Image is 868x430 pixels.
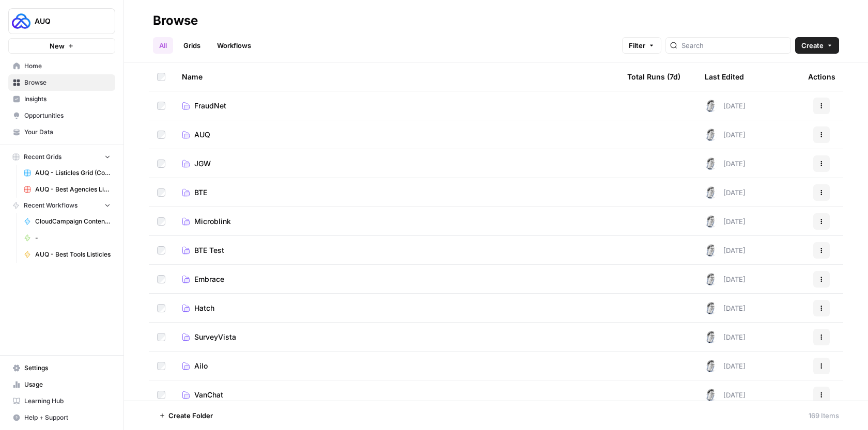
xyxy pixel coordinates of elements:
[194,390,223,400] span: VanChat
[35,168,111,178] span: AUQ - Listicles Grid (Copy from [GEOGRAPHIC_DATA])
[24,111,111,120] span: Opportunities
[705,157,717,170] img: 28dbpmxwbe1lgts1kkshuof3rm4g
[24,363,111,373] span: Settings
[182,187,611,198] a: BTE
[8,149,115,165] button: Recent Grids
[8,124,115,140] a: Your Data
[182,332,611,342] a: SurveyVista
[194,245,224,256] span: BTE Test
[705,389,717,401] img: 28dbpmxwbe1lgts1kkshuof3rm4g
[153,12,198,29] div: Browse
[705,360,717,372] img: 28dbpmxwbe1lgts1kkshuof3rm4g
[808,62,835,91] div: Actions
[177,37,207,54] a: Grids
[182,216,611,227] a: Microblink
[705,215,717,228] img: 28dbpmxwbe1lgts1kkshuof3rm4g
[8,74,115,91] a: Browse
[705,129,746,141] div: [DATE]
[182,390,611,400] a: VanChat
[622,37,661,54] button: Filter
[35,217,111,226] span: CloudCampaign Content Brief - Long-form Blog Posts [Modified carry]
[24,78,111,87] span: Browse
[795,37,839,54] button: Create
[8,91,115,107] a: Insights
[705,360,746,372] div: [DATE]
[182,130,611,140] a: AUQ
[24,201,78,210] span: Recent Workflows
[8,107,115,124] a: Opportunities
[211,37,257,54] a: Workflows
[705,129,717,141] img: 28dbpmxwbe1lgts1kkshuof3rm4g
[24,94,111,104] span: Insights
[194,216,231,227] span: Microblink
[35,250,111,259] span: AUQ - Best Tools Listicles
[705,186,717,199] img: 28dbpmxwbe1lgts1kkshuof3rm4g
[8,198,115,213] button: Recent Workflows
[19,246,115,263] a: AUQ - Best Tools Listicles
[705,302,746,314] div: [DATE]
[629,40,645,51] span: Filter
[705,62,744,91] div: Last Edited
[19,213,115,230] a: CloudCampaign Content Brief - Long-form Blog Posts [Modified carry]
[8,58,115,74] a: Home
[24,152,61,162] span: Recent Grids
[182,62,611,91] div: Name
[8,360,115,376] a: Settings
[705,157,746,170] div: [DATE]
[194,130,210,140] span: AUQ
[24,413,111,422] span: Help + Support
[801,40,824,51] span: Create
[24,380,111,389] span: Usage
[194,274,224,284] span: Embrace
[809,410,839,421] div: 169 Items
[194,101,226,111] span: FraudNet
[194,361,208,371] span: Ailo
[194,303,214,313] span: Hatch
[194,187,207,198] span: BTE
[8,409,115,426] button: Help + Support
[705,331,746,343] div: [DATE]
[705,100,717,112] img: 28dbpmxwbe1lgts1kkshuof3rm4g
[705,273,746,285] div: [DATE]
[8,393,115,409] a: Learning Hub
[705,302,717,314] img: 28dbpmxwbe1lgts1kkshuof3rm4g
[182,361,611,371] a: Ailo
[24,396,111,406] span: Learning Hub
[681,40,786,51] input: Search
[705,215,746,228] div: [DATE]
[35,185,111,194] span: AUQ - Best Agencies Listicles Grid
[19,165,115,181] a: AUQ - Listicles Grid (Copy from [GEOGRAPHIC_DATA])
[627,62,680,91] div: Total Runs (7d)
[153,37,173,54] a: All
[705,331,717,343] img: 28dbpmxwbe1lgts1kkshuof3rm4g
[705,244,746,257] div: [DATE]
[19,181,115,198] a: AUQ - Best Agencies Listicles Grid
[12,12,30,30] img: AUQ Logo
[24,128,111,137] span: Your Data
[19,230,115,246] a: -
[182,303,611,313] a: Hatch
[50,41,65,51] span: New
[705,244,717,257] img: 28dbpmxwbe1lgts1kkshuof3rm4g
[182,158,611,169] a: JGW
[24,61,111,71] span: Home
[8,8,115,34] button: Workspace: AUQ
[194,158,211,169] span: JGW
[194,332,236,342] span: SurveyVista
[168,410,213,421] span: Create Folder
[705,100,746,112] div: [DATE]
[182,274,611,284] a: Embrace
[705,389,746,401] div: [DATE]
[153,407,219,424] button: Create Folder
[705,186,746,199] div: [DATE]
[35,16,97,26] span: AUQ
[182,245,611,256] a: BTE Test
[705,273,717,285] img: 28dbpmxwbe1lgts1kkshuof3rm4g
[8,38,115,54] button: New
[35,233,111,243] span: -
[8,376,115,393] a: Usage
[182,101,611,111] a: FraudNet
